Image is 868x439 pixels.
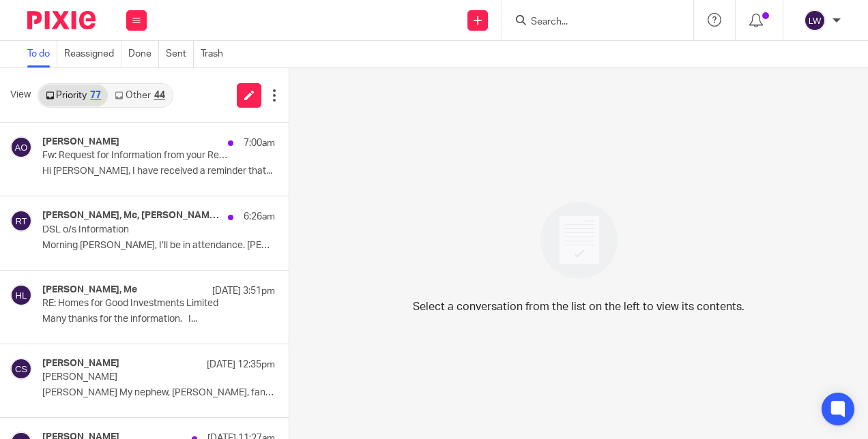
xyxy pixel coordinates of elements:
p: Morning [PERSON_NAME], I’ll be in attendance. [PERSON_NAME]... [42,240,275,252]
p: 6:26am [244,210,275,224]
img: svg%3E [10,284,32,306]
a: Sent [166,41,194,67]
p: Hi [PERSON_NAME], I have received a reminder that... [42,166,275,177]
span: View [10,88,31,102]
p: Fw: Request for Information from your Relationship Manager [PERSON_NAME] RE: [PERSON_NAME] of Sco... [42,150,229,162]
img: svg%3E [10,210,32,232]
p: DSL o/s Information [42,224,229,236]
a: Done [128,41,159,67]
input: Search [530,16,652,29]
h4: [PERSON_NAME] [42,358,119,369]
div: 77 [90,91,101,100]
p: [PERSON_NAME] My nephew, [PERSON_NAME], fancies himself... [42,387,275,399]
a: Other44 [108,85,171,106]
div: 44 [154,91,165,100]
a: Reassigned [64,41,121,67]
h4: [PERSON_NAME], Me, [PERSON_NAME], [PERSON_NAME] [42,210,221,222]
a: Priority77 [39,85,108,106]
h4: [PERSON_NAME], Me [42,284,137,296]
img: image [532,193,626,288]
h4: [PERSON_NAME] [42,136,119,148]
img: svg%3E [804,10,826,31]
img: svg%3E [10,358,32,380]
p: 7:00am [244,136,275,150]
a: Trash [201,41,230,67]
p: [DATE] 3:51pm [212,284,275,298]
img: Pixie [27,11,96,29]
p: [DATE] 12:35pm [207,358,275,372]
p: Select a conversation from the list on the left to view its contents. [413,299,744,315]
img: svg%3E [10,136,32,158]
p: Many thanks for the information. I... [42,314,275,325]
p: RE: Homes for Good Investments Limited [42,298,229,309]
p: [PERSON_NAME] [42,372,229,383]
a: To do [27,41,57,67]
